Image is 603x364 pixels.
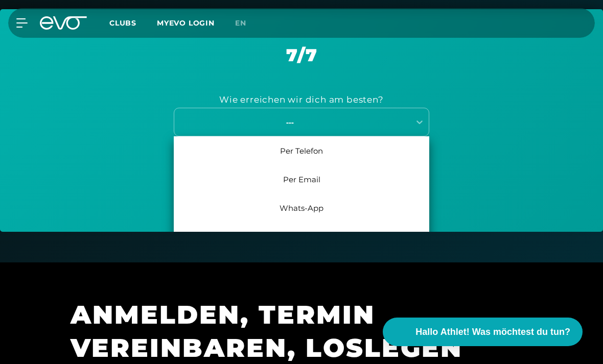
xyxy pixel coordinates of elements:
[286,44,317,66] span: 7 / 7
[174,165,429,193] div: Per Email
[174,222,429,251] div: [PERSON_NAME]
[174,193,429,222] div: Whats-App
[235,18,246,28] span: en
[174,136,429,165] div: Per Telefon
[235,17,259,29] a: en
[157,18,215,28] a: MYEVO LOGIN
[109,18,136,28] span: Clubs
[415,325,570,339] span: Hallo Athlet! Was möchtest du tun?
[383,318,583,346] button: Hallo Athlet! Was möchtest du tun?
[219,91,383,108] div: Wie erreichen wir dich am besten?
[175,116,405,128] div: ---
[109,18,157,28] a: Clubs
